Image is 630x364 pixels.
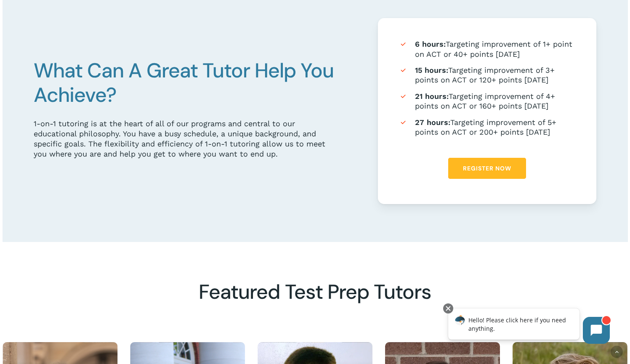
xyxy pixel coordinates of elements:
[415,40,446,48] strong: 6 hours:
[415,92,449,101] strong: 21 hours:
[399,91,575,111] li: Targeting improvement of 4+ points on ACT or 160+ points [DATE]
[399,39,575,59] li: Targeting improvement of 1+ point on ACT or 40+ points [DATE]
[399,117,575,137] li: Targeting improvement of 5+ points on ACT or 200+ points [DATE]
[415,118,450,127] strong: 27 hours:
[463,164,511,173] span: Register Now
[130,280,501,304] h2: Featured Test Prep Tutors
[34,119,340,159] div: 1-on-1 tutoring is at the heart of all of our programs and central to our educational philosophy....
[448,158,526,179] a: Register Now
[415,66,448,74] strong: 15 hours:
[34,57,334,108] span: What Can A Great Tutor Help You Achieve?
[399,65,575,85] li: Targeting improvement of 3+ points on ACT or 120+ points [DATE]
[439,302,618,352] iframe: Chatbot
